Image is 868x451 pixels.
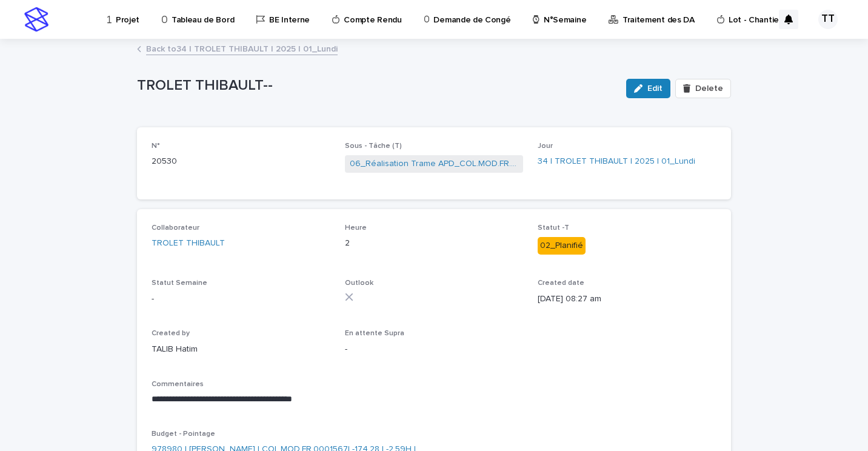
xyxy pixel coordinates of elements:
span: Collaborateur [152,224,199,232]
button: Edit [626,79,670,98]
span: Budget - Pointage [152,430,215,438]
span: Outlook [345,279,373,287]
span: Delete [695,84,723,93]
div: TT [818,10,838,29]
span: Statut -T [538,224,569,232]
p: TALIB Hatim [152,343,330,356]
a: 06_Réalisation Trame APD_COL.MOD.FR.0001567 [350,158,519,170]
button: Delete [675,79,731,98]
span: Sous - Tâche (T) [345,142,402,150]
span: En attente Supra [345,330,404,337]
p: TROLET THIBAULT-- [137,77,616,95]
p: - [152,293,330,306]
span: Heure [345,224,367,232]
span: Jour [538,142,553,150]
span: Created date [538,279,584,287]
p: [DATE] 08:27 am [538,293,716,306]
span: Statut Semaine [152,279,207,287]
span: Created by [152,330,190,337]
p: - [345,343,524,356]
a: TROLET THIBAULT [152,237,225,250]
img: stacker-logo-s-only.png [24,7,48,32]
div: 02_Planifié [538,237,586,255]
span: Commentaires [152,381,204,388]
a: 34 | TROLET THIBAULT | 2025 | 01_Lundi [538,155,695,168]
p: 20530 [152,155,330,168]
a: Back to34 | TROLET THIBAULT | 2025 | 01_Lundi [146,41,338,55]
p: 2 [345,237,524,250]
span: N° [152,142,160,150]
span: Edit [647,84,663,93]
